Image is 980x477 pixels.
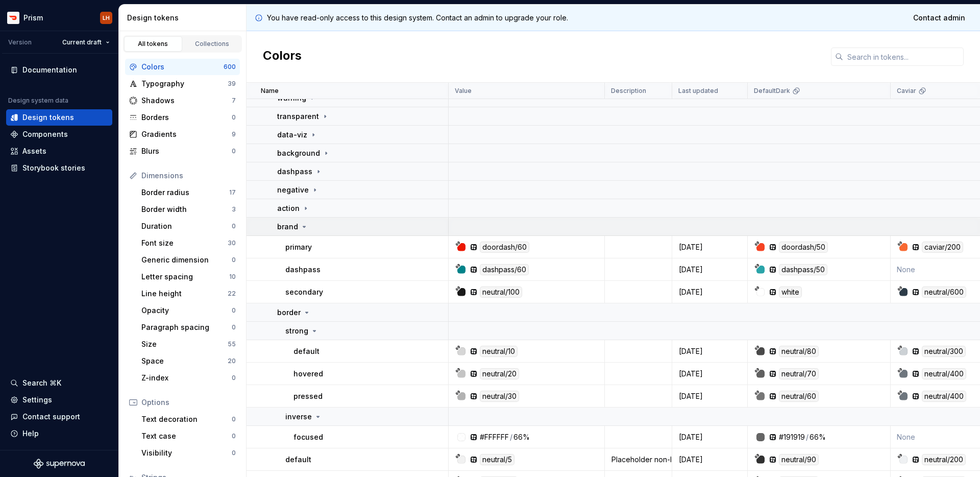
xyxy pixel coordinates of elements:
p: data-viz [277,130,307,140]
a: Z-index0 [137,370,240,386]
div: 0 [232,256,236,264]
div: [DATE] [673,242,747,252]
div: Border radius [141,187,229,198]
a: Shadows7 [125,92,240,109]
div: [DATE] [673,265,747,275]
a: Duration0 [137,218,240,234]
div: Help [22,428,39,439]
div: Collections [187,40,238,48]
div: [DATE] [673,455,747,465]
div: 0 [232,415,236,423]
div: 39 [228,80,236,88]
div: 0 [232,222,236,230]
div: Text decoration [141,414,232,424]
div: neutral/600 [922,287,966,298]
div: neutral/100 [480,287,522,298]
div: 0 [232,449,236,457]
p: negative [277,185,309,195]
a: Blurs0 [125,143,240,159]
div: Shadows [141,96,232,106]
div: 10 [229,273,236,281]
div: 0 [232,306,236,315]
span: Contact admin [913,13,965,23]
div: neutral/90 [779,454,819,465]
div: caviar/200 [922,242,963,253]
div: Gradients [141,129,232,139]
div: 66% [513,432,530,442]
button: Contact support [6,409,112,425]
div: 0 [232,323,236,331]
div: Space [141,356,228,366]
div: / [510,432,512,442]
a: Assets [6,143,112,159]
div: Prism [23,13,43,23]
p: secondary [285,287,323,297]
a: Visibility0 [137,445,240,461]
div: Border width [141,204,232,214]
a: Gradients9 [125,126,240,142]
div: neutral/300 [922,346,966,357]
a: Design tokens [6,109,112,126]
a: Components [6,126,112,142]
div: neutral/400 [922,368,966,379]
div: Z-index [141,373,232,383]
div: Components [22,129,68,139]
a: Font size30 [137,235,240,251]
div: 66% [810,432,826,442]
div: [DATE] [673,369,747,379]
a: Generic dimension0 [137,252,240,268]
div: Options [141,397,236,408]
span: Current draft [62,38,102,46]
a: Line height22 [137,285,240,302]
div: neutral/60 [779,391,819,402]
div: neutral/200 [922,454,966,465]
p: dashpass [277,166,312,177]
div: 20 [228,357,236,365]
a: Settings [6,392,112,408]
div: Contact support [22,412,80,422]
div: 0 [232,374,236,382]
div: Assets [22,146,46,156]
div: Settings [22,395,52,405]
div: 0 [232,432,236,440]
p: inverse [285,412,312,422]
div: Line height [141,289,228,299]
div: 7 [232,97,236,105]
p: Description [611,87,646,95]
div: Paragraph spacing [141,322,232,332]
div: neutral/400 [922,391,966,402]
div: [DATE] [673,287,747,297]
div: LH [103,14,110,22]
p: brand [277,222,298,232]
div: neutral/80 [779,346,819,357]
div: white [779,287,802,298]
div: #FFFFFF [480,432,509,442]
div: 3 [232,205,236,213]
p: border [277,307,301,318]
p: Value [455,87,472,95]
div: Typography [141,79,228,89]
input: Search in tokens... [843,47,964,66]
div: neutral/70 [779,368,819,379]
a: Space20 [137,353,240,369]
button: Search ⌘K [6,375,112,391]
div: 30 [228,239,236,247]
a: Letter spacing10 [137,269,240,285]
div: Colors [141,62,224,72]
div: Duration [141,221,232,231]
a: Colors600 [125,59,240,75]
p: You have read-only access to this design system. Contact an admin to upgrade your role. [267,13,568,23]
p: strong [285,326,308,336]
div: Font size [141,238,228,248]
a: Text case0 [137,428,240,444]
div: 0 [232,147,236,155]
a: Supernova Logo [34,459,85,469]
p: Last updated [678,87,718,95]
p: Name [261,87,279,95]
div: Dimensions [141,171,236,181]
div: dashpass/50 [779,264,827,275]
p: default [293,346,320,356]
div: 17 [229,188,236,197]
div: Generic dimension [141,255,232,265]
div: [DATE] [673,346,747,356]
